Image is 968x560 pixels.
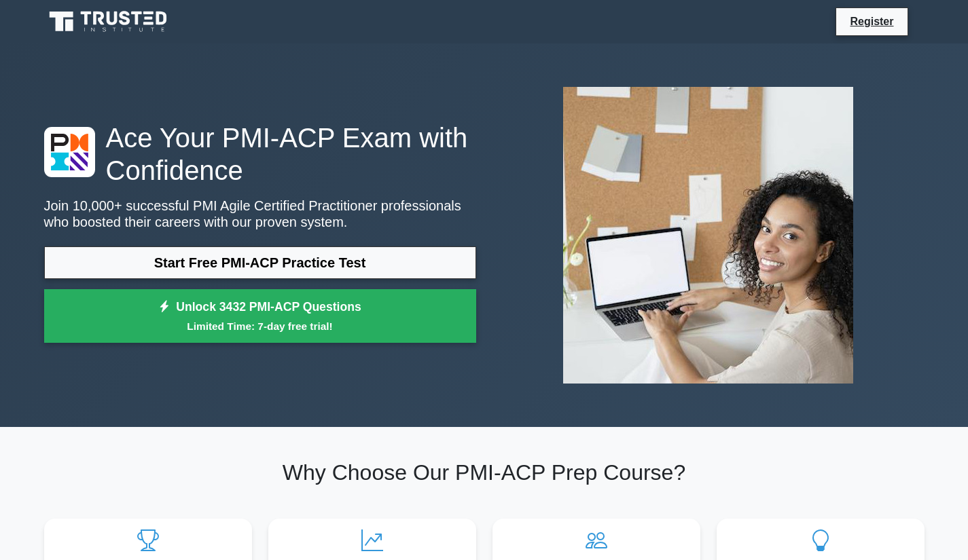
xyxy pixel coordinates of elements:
p: Join 10,000+ successful PMI Agile Certified Practitioner professionals who boosted their careers ... [44,198,476,230]
a: Unlock 3432 PMI-ACP QuestionsLimited Time: 7-day free trial! [44,289,476,343]
a: Start Free PMI-ACP Practice Test [44,246,476,279]
h2: Why Choose Our PMI-ACP Prep Course? [44,460,925,485]
small: Limited Time: 7-day free trial! [61,318,459,334]
h1: Ace Your PMI-ACP Exam with Confidence [44,122,476,187]
a: Register [842,13,901,30]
